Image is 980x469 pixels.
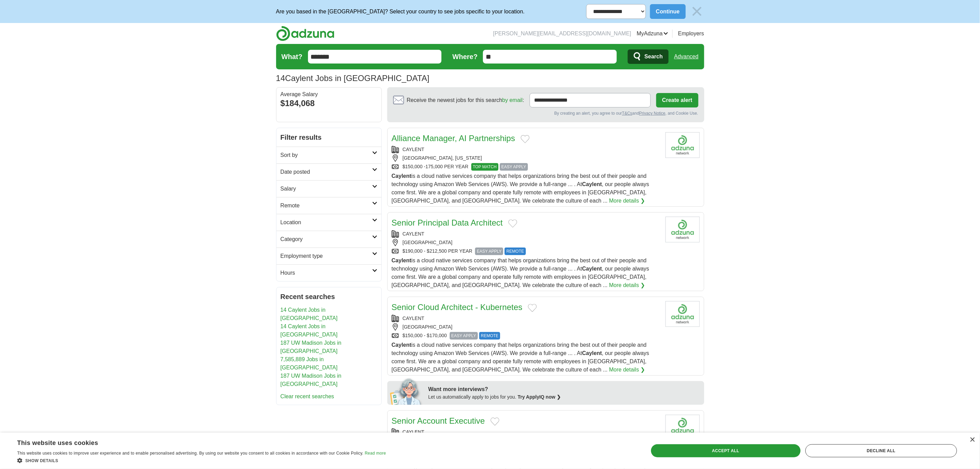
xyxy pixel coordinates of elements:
span: This website uses cookies to improve user experience and to enable personalised advertising. By u... [17,451,364,456]
span: Show details [25,458,58,463]
h2: Hours [281,269,372,277]
strong: Caylent [392,342,412,348]
img: Company logo [665,301,700,327]
h2: Sort by [281,151,372,159]
a: Clear recent searches [281,393,334,399]
a: T&Cs [622,111,632,116]
h2: Date posted [281,168,372,176]
span: REMOTE [479,332,500,340]
a: 7,585,889 Jobs in [GEOGRAPHIC_DATA] [281,356,338,370]
div: Want more interviews? [428,385,700,393]
strong: Caylent [392,258,412,263]
a: Alliance Manager, AI Partnerships [392,134,515,143]
label: What? [282,52,303,62]
div: By creating an alert, you agree to our and , and Cookie Use. [393,110,698,116]
div: [GEOGRAPHIC_DATA] [392,239,660,246]
h2: Recent searches [281,291,377,302]
div: CAYLENT [392,230,660,238]
h1: Caylent Jobs in [GEOGRAPHIC_DATA] [276,73,429,83]
span: EASY APPLY [475,248,503,255]
div: $184,068 [281,97,377,110]
div: Accept all [651,444,801,457]
a: Date posted [276,163,381,180]
div: Average Salary [281,92,377,97]
span: is a cloud native services company that helps organizations bring the best out of their people an... [392,173,649,204]
a: Salary [276,180,381,197]
div: This website uses cookies [17,437,369,447]
div: CAYLENT [392,146,660,153]
div: Let us automatically apply to jobs for you. [428,393,700,401]
a: Try ApplyIQ now ❯ [518,394,561,400]
strong: Caylent [582,350,602,356]
p: Are you based in the [GEOGRAPHIC_DATA]? Select your country to see jobs specific to your location. [276,8,525,16]
a: Senior Account Executive [392,416,485,425]
div: Close [970,437,975,443]
a: 14 Caylent Jobs in [GEOGRAPHIC_DATA] [281,307,338,321]
span: is a cloud native services company that helps organizations bring the best out of their people an... [392,342,649,373]
a: by email [502,97,523,103]
span: Search [645,50,663,64]
strong: Caylent [392,173,412,179]
img: Company logo [665,217,700,242]
a: More details ❯ [609,366,645,374]
div: $150,000 -175,000 PER YEAR [392,163,660,171]
li: [PERSON_NAME][EMAIL_ADDRESS][DOMAIN_NAME] [493,30,631,38]
button: Add to favorite jobs [508,219,517,228]
a: MyAdzuna [637,30,668,38]
div: [GEOGRAPHIC_DATA], [US_STATE] [392,155,660,162]
div: CAYLENT [392,428,660,436]
a: Category [276,231,381,248]
a: Privacy Notice [639,111,665,116]
span: REMOTE [505,248,526,255]
button: Create alert [656,93,698,107]
span: is a cloud native services company that helps organizations bring the best out of their people an... [392,258,649,288]
a: Remote [276,197,381,214]
h2: Location [281,218,372,227]
span: 14 [276,72,285,84]
a: More details ❯ [609,281,645,289]
h2: Employment type [281,252,372,260]
img: Company logo [665,132,700,158]
a: 187 UW Madison Jobs in [GEOGRAPHIC_DATA] [281,340,342,354]
img: Adzuna logo [276,26,334,41]
img: apply-iq-scientist.png [390,377,423,405]
h2: Filter results [276,128,381,147]
button: Add to favorite jobs [521,135,530,143]
div: CAYLENT [392,315,660,322]
a: Read more, opens a new window [365,451,386,456]
h2: Remote [281,202,372,210]
button: Add to favorite jobs [491,417,499,426]
a: Advanced [674,50,698,64]
div: $190,000 - $212,500 PER YEAR [392,248,660,255]
a: Employers [678,30,704,38]
span: EASY APPLY [450,332,478,340]
h2: Category [281,235,372,243]
label: Where? [452,52,477,62]
a: 187 UW Madison Jobs in [GEOGRAPHIC_DATA] [281,373,342,387]
div: [GEOGRAPHIC_DATA] [392,323,660,331]
div: Show details [17,457,386,464]
span: EASY APPLY [500,163,528,171]
h2: Salary [281,185,372,193]
img: icon_close_no_bg.svg [690,4,704,19]
div: Decline all [805,444,957,457]
button: Continue [650,4,685,19]
a: Hours [276,264,381,281]
a: Senior Cloud Architect - Kubernetes [392,302,523,312]
a: Location [276,214,381,231]
a: Sort by [276,147,381,163]
a: Senior Principal Data Architect [392,218,503,227]
a: 14 Caylent Jobs in [GEOGRAPHIC_DATA] [281,323,338,338]
div: $150,000 - $170,000 [392,332,660,340]
button: Search [628,49,669,64]
a: Employment type [276,248,381,264]
span: TOP MATCH [471,163,498,171]
strong: Caylent [582,266,602,272]
span: Receive the newest jobs for this search : [407,96,524,104]
button: Add to favorite jobs [528,304,537,312]
a: More details ❯ [609,197,645,205]
img: Company logo [665,415,700,441]
strong: Caylent [582,181,602,187]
